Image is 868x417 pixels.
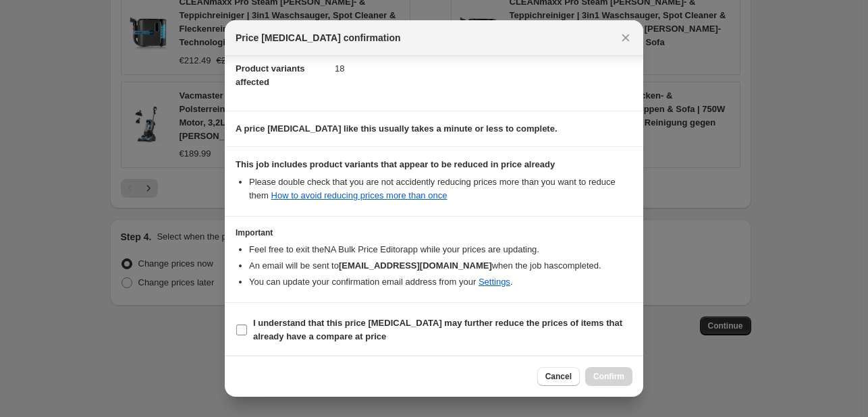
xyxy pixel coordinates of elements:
[249,175,632,202] li: Please double check that you are not accidently reducing prices more than you want to reduce them
[537,367,580,386] button: Cancel
[249,243,632,256] li: Feel free to exit the NA Bulk Price Editor app while your prices are updating.
[335,51,632,86] dd: 18
[271,190,447,200] a: How to avoid reducing prices more than once
[479,277,510,287] a: Settings
[249,259,632,273] li: An email will be sent to when the job has completed .
[236,123,558,134] b: A price [MEDICAL_DATA] like this usually takes a minute or less to complete.
[236,159,555,169] b: This job includes product variants that appear to be reduced in price already
[249,275,632,289] li: You can update your confirmation email address from your .
[236,31,401,45] span: Price [MEDICAL_DATA] confirmation
[339,260,492,271] b: [EMAIL_ADDRESS][DOMAIN_NAME]
[616,28,635,47] button: Close
[253,318,622,341] b: I understand that this price [MEDICAL_DATA] may further reduce the prices of items that already h...
[236,227,632,238] h3: Important
[236,63,305,87] span: Product variants affected
[545,371,572,382] span: Cancel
